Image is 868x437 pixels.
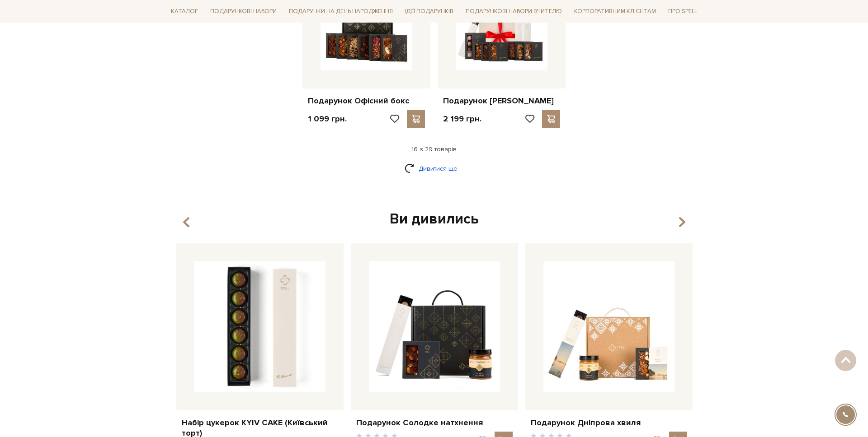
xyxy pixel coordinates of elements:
[405,161,463,177] a: Дивитися ще
[571,5,660,19] a: Корпоративним клієнтам
[401,5,457,19] a: Ідеї подарунків
[308,114,347,124] p: 1 099 грн.
[443,114,481,124] p: 2 199 грн.
[308,96,425,106] a: Подарунок Офісний бокс
[356,418,513,428] a: Подарунок Солодке натхнення
[207,5,280,19] a: Подарункові набори
[462,4,566,19] a: Подарункові набори Вчителю
[167,5,202,19] a: Каталог
[665,5,701,19] a: Про Spell
[164,145,704,153] div: 16 з 29 товарів
[443,96,560,106] a: Подарунок [PERSON_NAME]
[285,5,396,19] a: Подарунки на День народження
[531,418,687,428] a: Подарунок Дніпрова хвиля
[173,210,695,229] div: Ви дивились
